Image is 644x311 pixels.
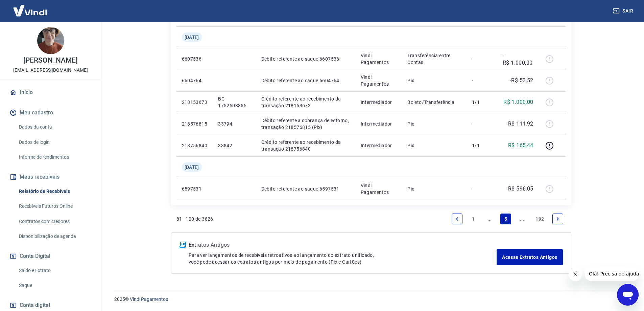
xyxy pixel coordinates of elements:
p: 1/1 [472,99,492,106]
p: Boleto/Transferência [407,99,461,106]
p: Débito referente ao saque 6597531 [261,185,350,192]
p: 81 - 100 de 3826 [176,216,213,222]
p: R$ 165,44 [508,141,533,150]
a: Page 5 is your current page [500,214,511,224]
ul: Pagination [449,211,566,227]
img: Vindi [8,0,52,21]
iframe: Botão para abrir a janela de mensagens [617,284,639,306]
iframe: Fechar mensagem [569,268,582,281]
p: Pix [407,120,461,127]
p: Crédito referente ao recebimento da transação 218153673 [261,95,350,109]
p: Vindi Pagamentos [361,52,397,66]
a: Disponibilização de agenda [16,229,93,243]
iframe: Mensagem da empresa [585,266,639,281]
p: 218756840 [182,142,208,149]
p: 1/1 [472,142,492,149]
a: Saldo e Extrato [16,264,93,277]
p: [EMAIL_ADDRESS][DOMAIN_NAME] [13,67,88,74]
p: R$ 1.000,00 [503,98,533,106]
p: Débito referente a cobrança de estorno, transação 218576815 (Pix) [261,117,350,131]
p: -R$ 111,92 [507,120,533,128]
p: Pix [407,77,461,84]
p: - [472,55,492,62]
p: -R$ 596,05 [507,185,533,193]
a: Jump backward [484,214,495,224]
span: Conta digital [20,301,50,310]
a: Contratos com credores [16,215,93,228]
button: Meu cadastro [8,105,93,120]
p: BC-1752503855 [218,95,251,109]
p: 218576815 [182,120,208,127]
a: Page 1 [468,214,479,224]
p: 6604764 [182,77,208,84]
p: - [472,77,492,84]
button: Conta Digital [8,249,93,264]
p: 2025 © [114,296,628,303]
p: Intermediador [361,142,397,149]
p: Pix [407,142,461,149]
p: -R$ 1.000,00 [503,51,533,67]
img: f4e62f0b-5503-4c59-a249-72c703c1eae7.jpeg [37,27,64,54]
a: Acesse Extratos Antigos [497,249,563,265]
p: Intermediador [361,120,397,127]
p: -R$ 53,52 [510,76,533,85]
a: Dados da conta [16,120,93,134]
a: Vindi Pagamentos [130,296,168,302]
p: 218153673 [182,99,208,106]
button: Sair [612,5,636,17]
span: [DATE] [185,164,199,171]
p: - [472,185,492,192]
p: Intermediador [361,99,397,106]
a: Recebíveis Futuros Online [16,199,93,213]
p: Extratos Antigos [189,241,497,249]
a: Jump forward [517,214,527,224]
a: Relatório de Recebíveis [16,184,93,198]
p: Para ver lançamentos de recebíveis retroativos ao lançamento do extrato unificado, você pode aces... [189,252,497,265]
p: Pix [407,185,461,192]
a: Saque [16,279,93,292]
span: [DATE] [185,34,199,41]
a: Início [8,85,93,100]
p: - [472,120,492,127]
p: Débito referente ao saque 6604764 [261,77,350,84]
p: Crédito referente ao recebimento da transação 218756840 [261,139,350,152]
button: Meus recebíveis [8,170,93,184]
span: Olá! Precisa de ajuda? [4,5,57,10]
p: 6607536 [182,55,208,62]
a: Previous page [452,214,462,224]
p: Débito referente ao saque 6607536 [261,55,350,62]
p: 33794 [218,120,251,127]
p: 33842 [218,142,251,149]
a: Informe de rendimentos [16,150,93,164]
a: Dados de login [16,135,93,149]
a: Next page [552,214,563,224]
p: Vindi Pagamentos [361,74,397,87]
a: Page 192 [533,214,547,224]
p: Transferência entre Contas [407,52,461,66]
p: Vindi Pagamentos [361,182,397,196]
p: 6597531 [182,185,208,192]
img: ícone [180,242,186,248]
p: [PERSON_NAME] [23,57,77,64]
